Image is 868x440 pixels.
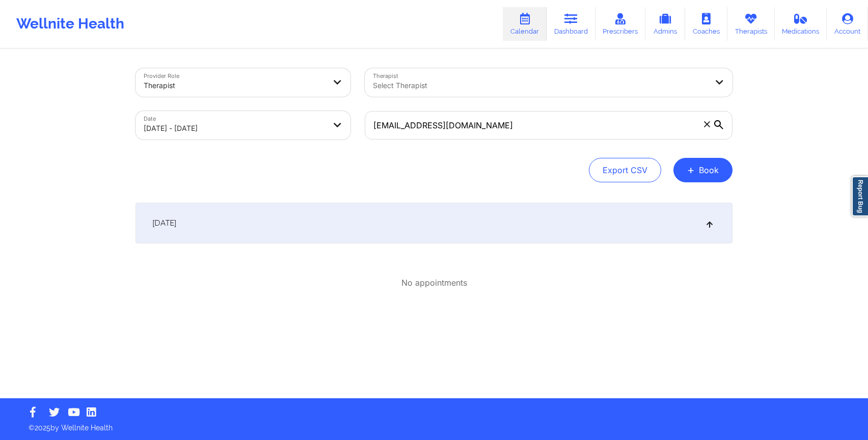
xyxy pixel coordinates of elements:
[547,7,595,41] a: Dashboard
[595,7,646,41] a: Prescribers
[21,416,847,433] p: © 2025 by Wellnite Health
[727,7,775,41] a: Therapists
[152,218,176,228] span: [DATE]
[365,111,733,140] input: Search by patient email
[852,176,868,216] a: Report Bug
[144,74,325,97] div: Therapist
[685,7,727,41] a: Coaches
[503,7,547,41] a: Calendar
[687,167,695,173] span: +
[401,277,467,289] p: No appointments
[775,7,827,41] a: Medications
[827,7,868,41] a: Account
[673,158,733,182] button: +Book
[645,7,685,41] a: Admins
[589,158,661,182] button: Export CSV
[144,117,325,140] div: [DATE] - [DATE]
